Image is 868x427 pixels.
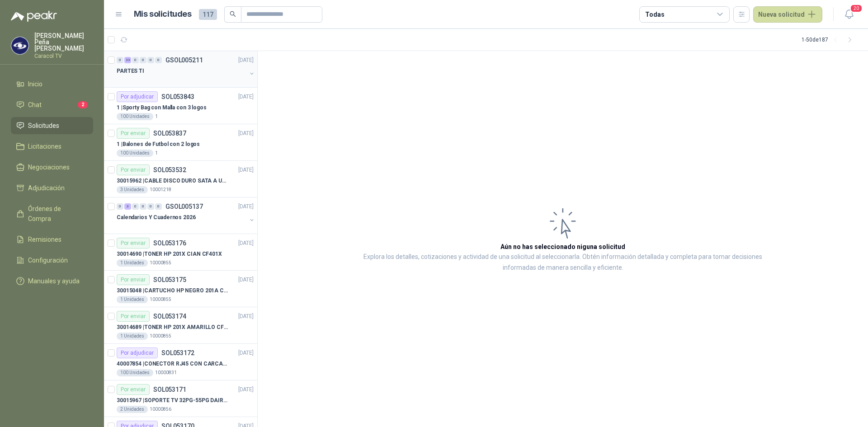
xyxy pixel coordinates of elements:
[153,130,186,136] p: SOL053837
[117,203,123,210] div: 0
[850,4,863,13] span: 20
[117,311,150,322] div: Por enviar
[117,259,148,267] div: 1 Unidades
[841,6,857,23] button: 20
[11,37,28,54] img: Company Logo
[155,113,158,120] p: 1
[117,384,150,395] div: Por enviar
[238,349,254,357] p: [DATE]
[117,286,229,295] p: 30015048 | CARTUCHO HP NEGRO 201A CF400X
[238,312,254,321] p: [DATE]
[28,141,61,151] span: Licitaciones
[11,200,93,227] a: Órdenes de Compra
[117,55,255,84] a: 0 23 0 0 0 0 GSOL005211[DATE] PARTES TI
[104,271,257,307] a: Por enviarSOL053175[DATE] 30015048 |CARTUCHO HP NEGRO 201A CF400X1 Unidades10000855
[155,369,177,376] p: 10000831
[117,369,153,376] div: 100 Unidades
[150,186,171,193] p: 10001218
[11,159,93,176] a: Negociaciones
[117,323,229,332] p: 30014689 | TONER HP 201X AMARILLO CF402X
[28,79,42,89] span: Inicio
[161,350,194,356] p: SOL053172
[238,166,254,174] p: [DATE]
[28,276,80,286] span: Manuales y ayuda
[104,161,257,197] a: Por enviarSOL053532[DATE] 30015962 |CABLE DISCO DURO SATA A USB 3.0 GENERICO3 Unidades10001218
[153,386,186,393] p: SOL053171
[28,100,42,110] span: Chat
[11,231,93,248] a: Remisiones
[28,162,70,172] span: Negociaciones
[147,57,154,63] div: 0
[34,53,93,59] p: Caracol TV
[132,203,139,210] div: 0
[117,296,148,303] div: 1 Unidades
[28,255,68,265] span: Configuración
[28,204,85,224] span: Órdenes de Compra
[147,203,154,210] div: 0
[124,57,131,63] div: 23
[348,252,778,273] p: Explora los detalles, cotizaciones y actividad de una solicitud al seleccionarla. Obtén informaci...
[117,186,148,193] div: 3 Unidades
[155,57,162,63] div: 0
[153,240,186,246] p: SOL053176
[117,177,229,185] p: 30015962 | CABLE DISCO DURO SATA A USB 3.0 GENERICO
[153,277,186,283] p: SOL053175
[238,56,254,65] p: [DATE]
[230,11,236,17] span: search
[117,347,158,358] div: Por adjudicar
[28,183,65,193] span: Adjudicación
[117,238,150,249] div: Por enviar
[11,75,93,93] a: Inicio
[117,150,153,157] div: 100 Unidades
[11,138,93,155] a: Licitaciones
[238,129,254,138] p: [DATE]
[500,242,625,252] h3: Aún no has seleccionado niguna solicitud
[124,203,131,210] div: 3
[238,202,254,211] p: [DATE]
[11,252,93,269] a: Configuración
[117,91,158,102] div: Por adjudicar
[140,57,146,63] div: 0
[150,333,171,340] p: 10000855
[117,164,150,175] div: Por enviar
[104,88,257,124] a: Por adjudicarSOL053843[DATE] 1 |Sporty Bag con Malla con 3 logos100 Unidades1
[117,396,229,405] p: 30015967 | SOPORTE TV 32PG-55PG DAIRU LPA52-446KIT2
[117,113,153,120] div: 100 Unidades
[117,67,144,75] p: PARTES TI
[104,234,257,271] a: Por enviarSOL053176[DATE] 30014690 |TONER HP 201X CIAN CF401X1 Unidades10000855
[134,8,192,21] h1: Mis solicitudes
[11,272,93,290] a: Manuales y ayuda
[153,167,186,173] p: SOL053532
[645,9,664,19] div: Todas
[117,201,255,230] a: 0 3 0 0 0 0 GSOL005137[DATE] Calendarios Y Cuadernos 2026
[34,33,93,52] p: [PERSON_NAME] Peña [PERSON_NAME]
[161,94,194,100] p: SOL053843
[117,406,148,413] div: 2 Unidades
[165,203,203,210] p: GSOL005137
[150,296,171,303] p: 10000855
[132,57,139,63] div: 0
[117,57,123,63] div: 0
[238,276,254,284] p: [DATE]
[104,380,257,417] a: Por enviarSOL053171[DATE] 30015967 |SOPORTE TV 32PG-55PG DAIRU LPA52-446KIT22 Unidades10000856
[155,150,158,157] p: 1
[28,121,59,131] span: Solicitudes
[153,313,186,319] p: SOL053174
[150,259,171,267] p: 10000855
[78,101,88,108] span: 2
[238,385,254,394] p: [DATE]
[104,344,257,380] a: Por adjudicarSOL053172[DATE] 40007854 |CONECTOR RJ45 CON CARCASA CAT 5E100 Unidades10000831
[117,103,207,112] p: 1 | Sporty Bag con Malla con 3 logos
[802,33,857,47] div: 1 - 50 de 187
[753,6,822,23] button: Nueva solicitud
[117,360,229,368] p: 40007854 | CONECTOR RJ45 CON CARCASA CAT 5E
[155,203,162,210] div: 0
[150,406,171,413] p: 10000856
[117,128,150,139] div: Por enviar
[117,274,150,285] div: Por enviar
[11,96,93,113] a: Chat2
[199,9,217,20] span: 117
[117,140,200,149] p: 1 | Balones de Futbol con 2 logos
[11,179,93,197] a: Adjudicación
[117,250,222,258] p: 30014690 | TONER HP 201X CIAN CF401X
